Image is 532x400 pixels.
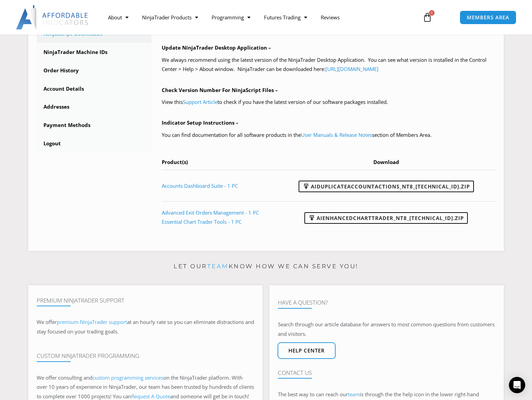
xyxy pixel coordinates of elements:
[37,319,57,325] span: We offer
[162,55,496,74] p: We always recommend using the latest version of the NinjaTrader Desktop Application. You can see ...
[162,130,496,140] p: You can find documentation for all software products in the section of Members Area.
[314,10,347,25] a: Reviews
[37,352,254,359] h4: Custom NinjaTrader Programming
[37,116,152,134] a: Payment Methods
[325,66,378,72] a: [URL][DOMAIN_NAME]
[162,119,238,126] b: Indicator Setup Instructions –
[162,209,259,216] a: Advanced Exit Orders Management - 1 PC
[101,10,135,25] a: About
[162,44,271,51] b: Update NinjaTrader Desktop Application –
[304,212,468,224] a: AIEnhancedChartTrader_NT8_[TECHNICAL_ID].zip
[37,43,152,61] a: NinjaTrader Machine IDs
[131,393,170,400] a: Request A Quote
[257,10,314,25] a: Futures Trading
[37,62,152,79] a: Order History
[37,135,152,152] a: Logout
[162,87,278,93] b: Check Version Number For NinjaScript Files –
[135,10,205,25] a: NinjaTrader Products
[348,391,360,398] a: team
[429,10,435,16] span: 0
[205,10,257,25] a: Programming
[28,261,504,272] p: Let our know how we can serve you!
[278,299,495,306] h4: Have A Question?
[162,182,238,189] a: Accounts Dashboard Suite - 1 PC
[412,7,442,27] a: 0
[278,369,495,376] h4: Contact Us
[162,218,242,225] a: Essential Chart Trader Tools - 1 PC
[37,297,254,304] h4: Premium NinjaTrader Support
[57,319,127,325] a: premium NinjaTrader support
[16,5,89,30] img: LogoAI | Affordable Indicators – NinjaTrader
[278,342,336,359] a: Help center
[37,80,152,98] a: Account Details
[301,131,372,138] a: User Manuals & Release Notes
[299,181,474,192] a: AIDuplicateAccountActions_NT8_[TECHNICAL_ID].zip
[509,377,525,393] div: Open Intercom Messenger
[37,98,152,116] a: Addresses
[467,15,509,20] span: MEMBERS AREA
[278,320,495,339] p: Search through our article database for answers to most common questions from customers and visit...
[37,374,254,400] span: on the NinjaTrader platform. With over 10 years of experience in NinjaTrader, our team has been t...
[207,263,229,270] a: team
[37,319,254,335] span: at an hourly rate so you can eliminate distractions and stay focused on your trading goals.
[37,374,163,381] span: We offer consulting and
[162,159,188,165] span: Product(s)
[162,97,496,107] p: View this to check if you have the latest version of our software packages installed.
[92,374,163,381] a: custom programming services
[101,10,415,25] nav: Menu
[183,98,217,105] a: Support Article
[373,159,399,165] span: Download
[460,11,516,24] a: MEMBERS AREA
[288,348,325,353] span: Help center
